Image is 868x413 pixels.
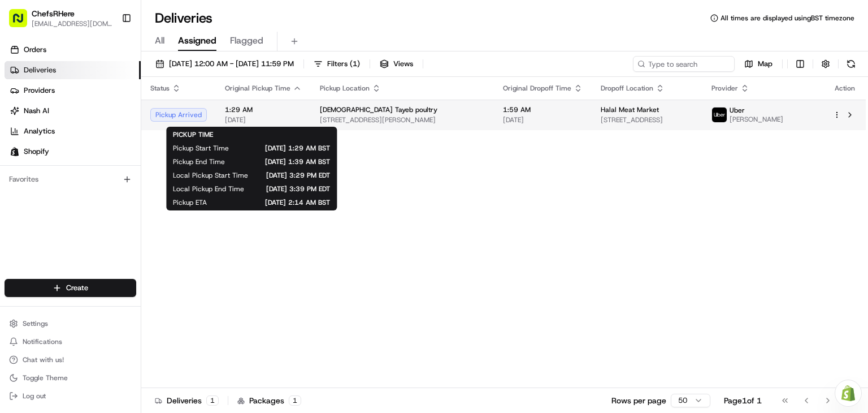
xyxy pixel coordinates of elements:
span: API Documentation [107,164,181,175]
span: Shopify [24,147,49,157]
span: Original Pickup Time [225,84,290,93]
span: Views [393,59,413,69]
div: Start new chat [38,108,185,119]
button: Create [5,279,136,297]
span: [DATE] 3:29 PM EDT [266,171,330,180]
a: Nash AI [5,102,141,120]
button: Filters(1) [309,56,365,72]
div: Packages [237,395,301,406]
button: Map [739,56,778,72]
span: [DATE] 2:14 AM BST [225,198,330,207]
button: Refresh [843,56,859,72]
div: 1 [206,395,219,406]
span: Deliveries [24,65,56,75]
span: [DATE] [503,115,583,124]
a: Providers [5,81,141,100]
span: All times are displayed using BST timezone [721,14,854,23]
img: uber-new-logo.jpeg [712,107,727,122]
span: Nash AI [24,106,49,116]
a: Deliveries [5,61,141,79]
span: Notifications [23,337,62,346]
button: Settings [5,316,136,332]
span: Orders [24,45,46,55]
span: Dropoff Location [601,84,653,93]
img: Shopify logo [10,147,19,156]
span: Local Pickup End Time [173,184,244,193]
span: Provider [711,84,738,93]
span: [DATE] 1:39 AM BST [243,157,330,166]
span: Chat with us! [23,355,64,364]
span: Knowledge Base [23,164,86,175]
button: Notifications [5,334,136,350]
div: Page 1 of 1 [724,395,762,406]
a: Powered byPylon [80,191,137,200]
span: Toggle Theme [23,373,68,382]
img: 1736555255976-a54dd68f-1ca7-489b-9aae-adbdc363a1c4 [11,108,32,128]
a: Orders [5,41,141,59]
span: [PERSON_NAME] [730,115,783,124]
div: Action [833,84,857,93]
button: Toggle Theme [5,370,136,386]
span: Original Dropoff Time [503,84,571,93]
span: Pickup End Time [173,157,225,166]
button: Views [375,56,418,72]
input: Clear [29,73,186,85]
span: Log out [23,392,46,401]
span: Pickup Start Time [173,144,229,153]
span: Providers [24,85,55,96]
button: Start new chat [192,111,206,125]
span: Halal Meat Market [601,105,659,114]
p: Welcome 👋 [11,45,206,63]
div: 1 [289,395,301,406]
span: Filters [327,59,360,69]
span: [DATE] 1:29 AM BST [247,144,330,153]
span: Map [758,59,772,69]
div: Favorites [5,170,136,188]
h1: Deliveries [155,9,212,27]
a: 💻API Documentation [91,160,186,180]
span: PICKUP TIME [173,130,213,139]
span: Analytics [24,126,55,136]
span: [DATE] 12:00 AM - [DATE] 11:59 PM [169,59,294,69]
span: Status [150,84,170,93]
div: 💻 [96,165,105,174]
span: 1:29 AM [225,105,302,114]
span: Settings [23,319,48,328]
span: [STREET_ADDRESS] [601,115,693,124]
img: Nash [11,11,34,34]
button: ChefsRHere [32,8,75,19]
div: Deliveries [155,395,219,406]
button: ChefsRHere[EMAIL_ADDRESS][DOMAIN_NAME] [5,5,117,32]
a: 📗Knowledge Base [7,160,91,180]
span: 1:59 AM [503,105,583,114]
span: Pickup Location [320,84,370,93]
span: [DATE] [225,115,302,124]
input: Type to search [633,56,735,72]
p: Rows per page [611,395,666,406]
span: Assigned [178,34,216,48]
button: Chat with us! [5,352,136,368]
span: ( 1 ) [350,59,360,69]
button: [DATE] 12:00 AM - [DATE] 11:59 PM [150,56,299,72]
span: Pickup ETA [173,198,207,207]
button: Log out [5,388,136,404]
span: [DATE] 3:39 PM EDT [262,184,330,193]
span: All [155,34,164,48]
span: Flagged [230,34,263,48]
span: Create [66,283,88,293]
span: [STREET_ADDRESS][PERSON_NAME] [320,115,485,124]
a: Shopify [5,143,141,161]
div: 📗 [11,165,20,174]
span: [DEMOGRAPHIC_DATA] Tayeb poultry [320,105,437,114]
div: We're available if you need us! [38,119,143,128]
span: Local Pickup Start Time [173,171,248,180]
a: Analytics [5,122,141,140]
span: Uber [730,106,745,115]
button: [EMAIL_ADDRESS][DOMAIN_NAME] [32,19,112,28]
span: Pylon [112,192,137,200]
